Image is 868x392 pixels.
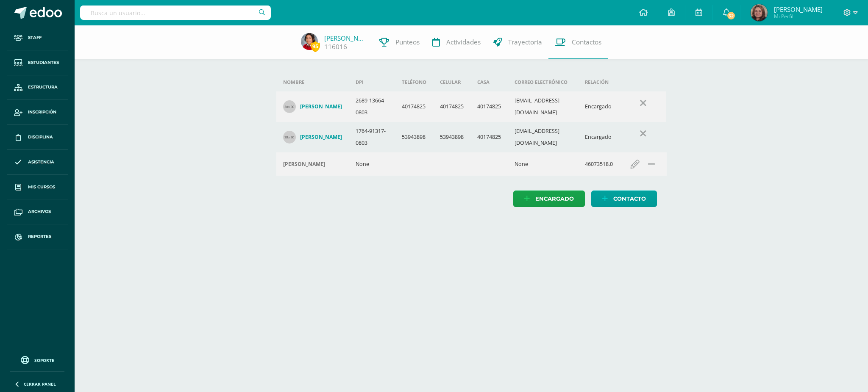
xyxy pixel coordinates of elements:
[283,100,296,113] img: 30x30
[446,38,481,47] span: Actividades
[28,184,55,190] span: Mis cursos
[276,73,349,91] th: Nombre
[24,381,56,387] span: Cerrar panel
[324,34,367,42] a: [PERSON_NAME]
[395,38,420,47] span: Punteos
[774,5,823,14] span: [PERSON_NAME]
[7,175,68,200] a: Mis cursos
[349,91,395,122] td: 2689-13664-0803
[349,73,395,91] th: DPI
[7,25,68,50] a: Staff
[470,73,508,91] th: Casa
[349,122,395,152] td: 1764-91317-0803
[34,357,54,363] span: Soporte
[300,103,342,110] h4: [PERSON_NAME]
[548,25,608,59] a: Contactos
[433,122,470,152] td: 53943898
[578,73,620,91] th: Relación
[28,208,51,215] span: Archivos
[80,6,271,20] input: Busca un usuario...
[578,152,620,176] td: 46073518.0
[324,42,347,51] a: 116016
[28,134,53,141] span: Disciplina
[28,233,51,240] span: Reportes
[7,75,68,100] a: Estructura
[7,125,68,150] a: Disciplina
[373,25,426,59] a: Punteos
[7,150,68,175] a: Asistencia
[28,34,42,41] span: Staff
[426,25,487,59] a: Actividades
[283,131,296,144] img: 30x30
[28,84,58,91] span: Estructura
[28,59,59,66] span: Estudiantes
[283,131,342,144] a: [PERSON_NAME]
[774,13,823,20] span: Mi Perfil
[395,91,433,122] td: 40174825
[508,73,578,91] th: Correo electrónico
[508,122,578,152] td: [EMAIL_ADDRESS][DOMAIN_NAME]
[395,73,433,91] th: Teléfono
[28,159,54,166] span: Asistencia
[508,152,578,176] td: None
[433,73,470,91] th: Celular
[470,122,508,152] td: 40174825
[433,91,470,122] td: 40174825
[283,161,325,168] h4: [PERSON_NAME]
[10,354,64,365] a: Soporte
[726,11,736,20] span: 32
[349,152,395,176] td: None
[28,109,56,116] span: Inscripción
[535,191,574,207] span: Encargado
[311,41,320,52] span: 95
[301,33,318,50] img: c051e74deeb6392ff09f037d8fa7309f.png
[283,161,342,168] div: Axel Gerardo Garcia Lopez
[487,25,548,59] a: Trayectoria
[508,38,542,47] span: Trayectoria
[578,122,620,152] td: Encargado
[7,199,68,224] a: Archivos
[283,100,342,113] a: [PERSON_NAME]
[7,50,68,75] a: Estudiantes
[470,91,508,122] td: 40174825
[591,190,657,207] a: Contacto
[508,91,578,122] td: [EMAIL_ADDRESS][DOMAIN_NAME]
[7,224,68,249] a: Reportes
[751,4,768,21] img: b20be52476d037d2dd4fed11a7a31884.png
[395,122,433,152] td: 53943898
[572,38,601,47] span: Contactos
[7,100,68,125] a: Inscripción
[300,134,342,141] h4: [PERSON_NAME]
[513,190,585,207] a: Encargado
[613,191,646,207] span: Contacto
[578,91,620,122] td: Encargado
